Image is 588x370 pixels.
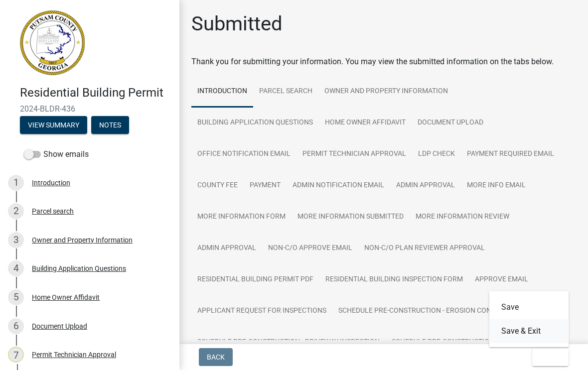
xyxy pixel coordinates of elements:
div: 4 [8,260,24,276]
a: Residential Building Permit PDF [191,264,319,296]
a: More Information Form [191,201,292,233]
a: Admin Approval [390,170,461,202]
div: Thank you for submitting your information. You may view the submitted information on the tabs below. [191,56,576,68]
a: Payment Required Email [461,138,560,170]
div: Introduction [32,179,70,186]
a: Schedule Pre-construction - Toilet Inspection [386,327,570,359]
button: Save & Exit [489,319,569,343]
div: 1 [8,175,24,191]
div: 5 [8,289,24,305]
a: Non-C/O Plan Reviewer Approval [358,233,491,264]
span: Exit [540,353,555,361]
a: Non-C/O Approve Email [262,233,358,264]
a: Introduction [191,76,253,108]
wm-modal-confirm: Summary [20,122,87,129]
span: 2024-BLDR-436 [20,104,159,114]
h4: Residential Building Permit [20,86,171,100]
div: 2 [8,203,24,219]
a: Payment [244,170,287,202]
a: More Information Review [410,201,515,233]
a: Approve Email [469,264,534,296]
a: Admin Approval [191,233,262,264]
img: Putnam County, Georgia [20,10,85,75]
div: Document Upload [32,323,87,330]
h1: Submitted [191,12,283,36]
a: More Info Email [461,170,532,202]
a: Document Upload [412,107,489,139]
a: Building Application Questions [191,107,319,139]
div: 7 [8,347,24,363]
div: Exit [489,291,569,347]
a: County Fee [191,170,244,202]
a: More Information Submitted [292,201,410,233]
span: Back [207,353,225,361]
a: Permit Technician Approval [296,138,412,170]
a: Residential Building Inspection Form [319,264,469,296]
a: Schedule Pre-construction - Erosion Control Inspection [332,295,556,327]
a: Owner and Property Information [318,76,454,108]
button: View Summary [20,116,87,134]
button: Back [199,348,233,366]
a: Office Notification Email [191,138,296,170]
div: Owner and Property Information [32,237,133,244]
label: Show emails [24,148,89,160]
a: Admin Notification Email [287,170,390,202]
wm-modal-confirm: Notes [91,122,129,129]
button: Save [489,295,569,319]
div: Parcel search [32,208,74,215]
div: 3 [8,232,24,248]
button: Exit [532,348,569,366]
a: LDP Check [412,138,461,170]
a: Parcel search [253,76,318,108]
div: 6 [8,318,24,334]
div: Permit Technician Approval [32,351,116,358]
div: Building Application Questions [32,265,126,272]
a: Applicant Request for Inspections [191,295,332,327]
a: Home Owner Affidavit [319,107,412,139]
button: Notes [91,116,129,134]
a: Schedule Pre-construction - Driveway Inspection [191,327,386,359]
div: Home Owner Affidavit [32,294,100,301]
